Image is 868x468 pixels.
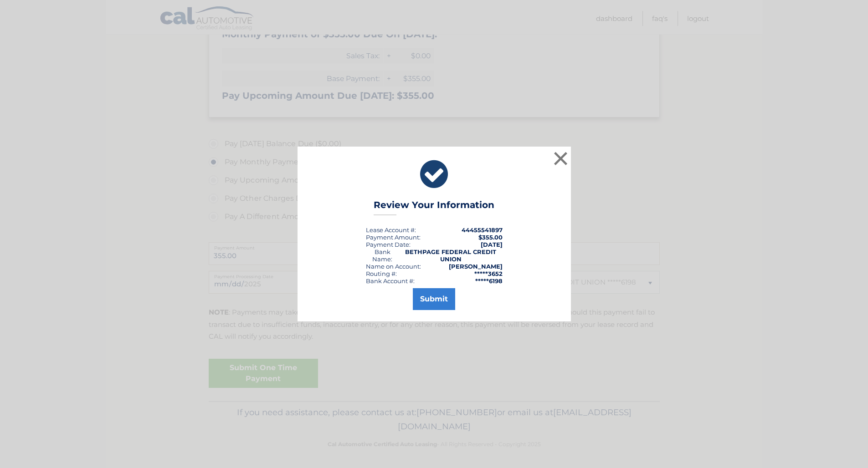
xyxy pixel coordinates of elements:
div: Lease Account #: [366,226,416,234]
span: $355.00 [478,234,503,241]
div: Name on Account: [366,263,421,270]
div: Routing #: [366,270,397,277]
div: Bank Name: [366,248,400,263]
span: [DATE] [481,241,503,248]
button: × [552,149,570,168]
div: : [366,241,411,248]
div: Payment Amount: [366,234,421,241]
strong: 44455541897 [462,226,503,234]
strong: BETHPAGE FEDERAL CREDIT UNION [405,248,496,263]
button: Submit [413,288,455,310]
strong: [PERSON_NAME] [449,263,503,270]
span: Payment Date [366,241,409,248]
h3: Review Your Information [374,199,494,215]
div: Bank Account #: [366,277,415,285]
